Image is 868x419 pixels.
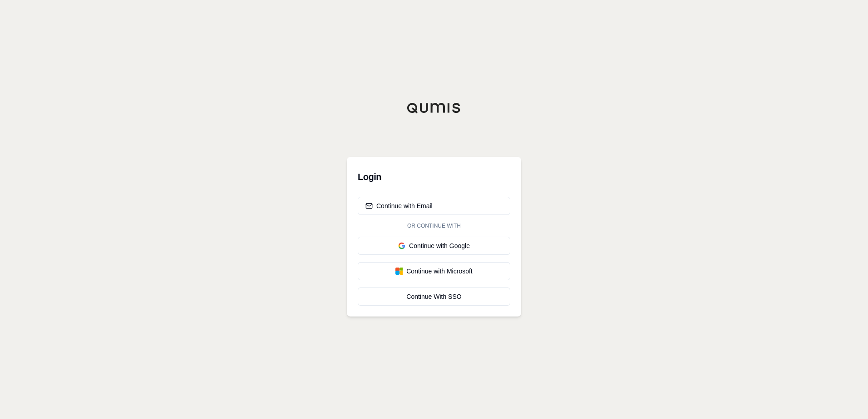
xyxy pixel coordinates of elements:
div: Continue With SSO [365,292,503,301]
img: Qumis [407,102,461,113]
span: Or continue with [404,222,464,229]
div: Continue with Email [365,201,433,210]
a: Continue With SSO [358,287,510,306]
button: Continue with Microsoft [358,262,510,280]
div: Continue with Microsoft [365,267,503,276]
h3: Login [358,168,510,186]
div: Continue with Google [365,241,503,250]
button: Continue with Google [358,237,510,255]
button: Continue with Email [358,197,510,215]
